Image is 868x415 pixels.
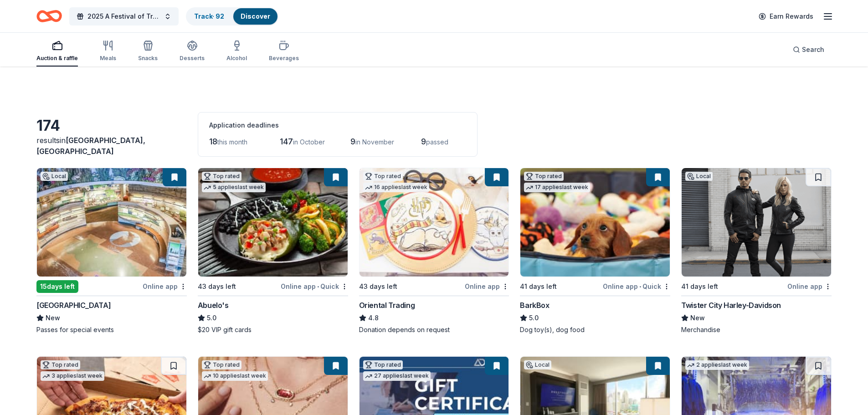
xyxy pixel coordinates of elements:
[41,172,68,181] div: Local
[138,55,158,62] div: Snacks
[180,36,205,67] button: Desserts
[198,325,348,334] div: $20 VIP gift cards
[465,281,509,292] div: Online app
[36,5,62,27] a: Home
[186,7,278,26] button: Track· 92Discover
[359,325,509,334] div: Donation depends on request
[685,172,713,181] div: Local
[681,281,718,292] div: 41 days left
[787,281,832,292] div: Online app
[269,36,299,67] button: Beverages
[36,136,145,156] span: [GEOGRAPHIC_DATA], [GEOGRAPHIC_DATA]
[46,313,60,323] span: New
[226,55,247,62] div: Alcohol
[520,168,670,277] img: Image for BarkBox
[786,41,832,59] button: Search
[363,183,429,192] div: 16 applies last week
[524,360,551,369] div: Local
[421,137,426,146] span: 9
[209,137,217,146] span: 18
[524,172,564,181] div: Top rated
[317,283,319,290] span: •
[368,313,379,323] span: 4.8
[520,168,670,334] a: Image for BarkBoxTop rated17 applieslast week41 days leftOnline app•QuickBarkBox5.0Dog toy(s), do...
[36,325,187,334] div: Passes for special events
[241,12,270,20] a: Discover
[226,36,247,67] button: Alcohol
[359,281,397,292] div: 43 days left
[36,300,111,311] div: [GEOGRAPHIC_DATA]
[529,313,539,323] span: 5.0
[681,300,781,311] div: Twister City Harley-Davidson
[363,371,431,381] div: 27 applies last week
[198,168,348,277] img: Image for Abuelo's
[355,138,394,146] span: in November
[36,117,187,135] div: 174
[350,137,355,146] span: 9
[69,7,179,26] button: 2025 A Festival of Trees Event
[194,12,224,20] a: Track· 92
[198,281,236,292] div: 43 days left
[363,360,403,369] div: Top rated
[41,371,104,381] div: 3 applies last week
[520,281,557,292] div: 41 days left
[36,136,145,156] span: in
[359,168,509,334] a: Image for Oriental TradingTop rated16 applieslast week43 days leftOnline appOriental Trading4.8Do...
[41,360,80,369] div: Top rated
[36,135,187,157] div: results
[143,281,187,292] div: Online app
[293,138,325,146] span: in October
[681,168,832,334] a: Image for Twister City Harley-DavidsonLocal41 days leftOnline appTwister City Harley-DavidsonNewM...
[202,172,241,181] div: Top rated
[87,11,160,22] span: 2025 A Festival of Trees Event
[202,360,241,369] div: Top rated
[100,55,116,62] div: Meals
[603,281,670,292] div: Online app Quick
[269,55,299,62] div: Beverages
[100,36,116,67] button: Meals
[36,168,187,334] a: Image for Flint Hills Discovery CenterLocal15days leftOnline app[GEOGRAPHIC_DATA]NewPasses for sp...
[37,168,186,277] img: Image for Flint Hills Discovery Center
[36,36,78,67] button: Auction & raffle
[207,313,216,323] span: 5.0
[426,138,448,146] span: passed
[520,325,670,334] div: Dog toy(s), dog food
[138,36,158,67] button: Snacks
[209,120,466,131] div: Application deadlines
[681,325,832,334] div: Merchandise
[520,300,549,311] div: BarkBox
[202,183,266,192] div: 5 applies last week
[639,283,641,290] span: •
[359,300,415,311] div: Oriental Trading
[36,55,78,62] div: Auction & raffle
[685,360,749,370] div: 2 applies last week
[36,280,78,293] div: 15 days left
[202,371,268,381] div: 10 applies last week
[280,137,293,146] span: 147
[180,55,205,62] div: Desserts
[217,138,247,146] span: this month
[682,168,831,277] img: Image for Twister City Harley-Davidson
[281,281,348,292] div: Online app Quick
[360,168,509,277] img: Image for Oriental Trading
[690,313,705,323] span: New
[363,172,403,181] div: Top rated
[753,8,819,25] a: Earn Rewards
[198,300,229,311] div: Abuelo's
[802,44,824,55] span: Search
[524,183,590,192] div: 17 applies last week
[198,168,348,334] a: Image for Abuelo's Top rated5 applieslast week43 days leftOnline app•QuickAbuelo's5.0$20 VIP gift...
